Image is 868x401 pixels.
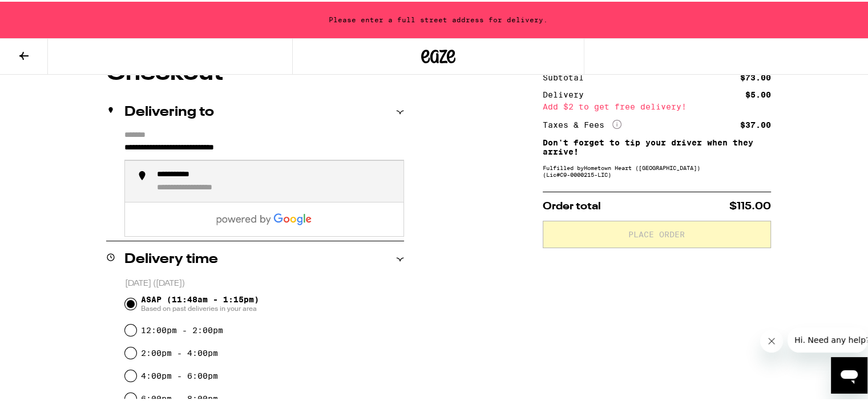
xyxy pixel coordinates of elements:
[141,302,259,311] span: Based on past deliveries in your area
[628,229,685,237] span: Place Order
[141,293,259,311] span: ASAP (11:48am - 1:15pm)
[740,119,771,127] div: $37.00
[543,136,771,155] p: Don't forget to tip your driver when they arrive!
[543,72,592,80] div: Subtotal
[124,251,218,265] h2: Delivery time
[745,89,771,97] div: $5.00
[125,277,404,287] p: [DATE] ([DATE])
[788,326,867,351] iframe: Message from company
[141,370,218,379] label: 4:00pm - 6:00pm
[141,324,223,333] label: 12:00pm - 2:00pm
[543,101,771,109] div: Add $2 to get free delivery!
[760,328,783,351] iframe: Close message
[729,200,771,210] span: $115.00
[543,163,771,176] div: Fulfilled by Hometown Heart ([GEOGRAPHIC_DATA]) (Lic# C9-0000215-LIC )
[740,72,771,80] div: $73.00
[124,104,214,118] h2: Delivering to
[543,219,771,246] button: Place Order
[543,200,601,210] span: Order total
[141,347,218,356] label: 2:00pm - 4:00pm
[7,8,82,17] span: Hi. Need any help?
[831,355,867,392] iframe: Button to launch messaging window
[543,89,592,97] div: Delivery
[543,118,621,128] div: Taxes & Fees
